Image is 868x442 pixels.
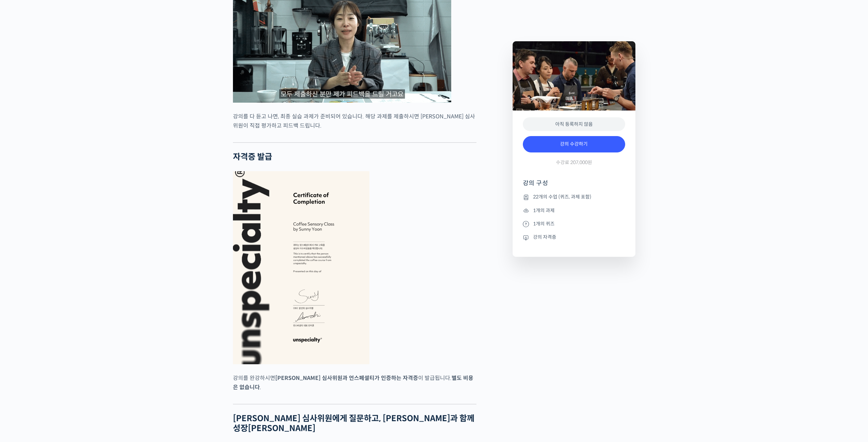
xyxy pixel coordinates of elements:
[62,227,71,232] span: 대화
[523,193,625,201] li: 22개의 수업 (퀴즈, 과제 포함)
[45,216,88,233] a: 대화
[233,152,272,162] strong: 자격증 발급
[105,226,114,232] span: 설정
[523,136,625,152] a: 강의 수강하기
[233,112,476,130] p: 강의를 다 듣고 나면, 최종 실습 과제가 준비되어 있습니다. 해당 과제를 제출하시면 [PERSON_NAME] 심사위원이 직접 평가하고 피드백 드립니다.
[275,374,418,382] strong: [PERSON_NAME] 심사위원과 언스페셜티가 인증하는 자격증
[523,179,625,193] h4: 강의 구성
[523,206,625,215] li: 1개의 과제
[523,117,625,131] div: 아직 등록하지 않음
[233,373,476,392] p: 강의를 완강하시면 이 발급됩니다. .
[88,216,131,233] a: 설정
[556,159,592,166] span: 수강료 207,000원
[233,413,474,433] strong: [PERSON_NAME] 심사위원에게 질문하고, [PERSON_NAME]과 함께 성장[PERSON_NAME]
[523,233,625,241] li: 강의 자격증
[2,216,45,233] a: 홈
[21,226,26,232] span: 홈
[523,220,625,228] li: 1개의 퀴즈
